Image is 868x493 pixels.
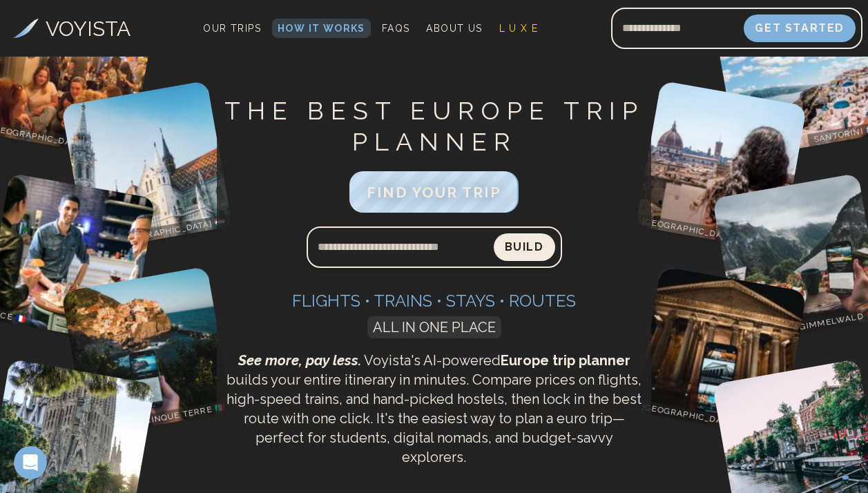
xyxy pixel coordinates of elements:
input: Email address [611,12,744,45]
a: About Us [421,19,488,38]
span: ALL IN ONE PLACE [367,316,501,338]
a: FIND YOUR TRIP [349,187,518,200]
button: FIND YOUR TRIP [349,171,518,213]
strong: Europe trip planner [501,352,630,369]
span: Our Trips [203,23,261,34]
a: How It Works [272,19,371,38]
img: Budapest [61,81,233,252]
iframe: Intercom live chat [14,446,47,479]
img: Voyista Logo [13,19,39,38]
button: Get Started [744,14,856,42]
button: Build [494,233,555,261]
span: See more, pay less. [238,352,361,369]
a: L U X E [494,19,544,38]
span: About Us [426,23,482,34]
a: VOYISTA [13,13,131,44]
img: Florence [635,81,807,252]
span: L U X E [499,23,539,34]
a: FAQs [376,19,416,38]
h3: VOYISTA [46,13,131,44]
p: Voyista's AI-powered builds your entire itinerary in minutes. Compare prices on flights, high-spe... [222,351,646,467]
span: FAQs [382,23,410,34]
input: Search query [307,231,494,264]
a: Our Trips [197,19,267,38]
span: FIND YOUR TRIP [367,184,501,201]
span: How It Works [278,23,365,34]
h1: THE BEST EUROPE TRIP PLANNER [222,95,646,157]
img: Cinque Terre [61,266,233,437]
img: Rome [635,266,807,437]
h3: Flights • Trains • Stays • Routes [222,290,646,312]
